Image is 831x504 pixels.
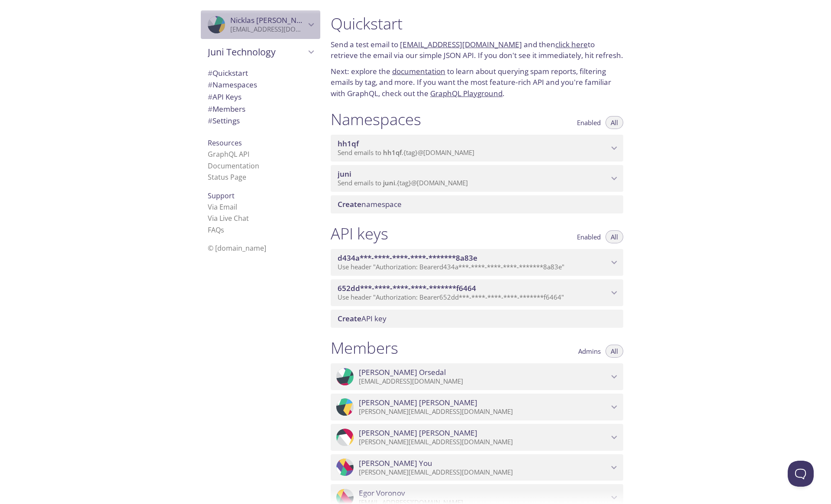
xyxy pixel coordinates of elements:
div: Daniel Leppänen [331,394,623,420]
a: documentation [392,66,445,76]
iframe: Help Scout Beacon - Open [788,461,814,487]
span: Egor Voronov [359,488,405,498]
div: Nicklas Fransson [201,10,320,39]
a: FAQ [208,225,224,235]
div: hh1qf namespace [331,135,623,162]
h1: Quickstart [331,14,623,33]
span: Support [208,191,235,200]
span: Send emails to . {tag} @[DOMAIN_NAME] [338,178,468,187]
a: Documentation [208,161,259,171]
span: # [208,104,213,114]
div: Quickstart [201,67,320,79]
span: s [221,225,224,235]
span: Settings [208,116,240,126]
div: Create API Key [331,310,623,328]
button: All [606,230,623,243]
button: Enabled [572,230,606,243]
h1: Namespaces [331,110,421,129]
button: All [606,345,623,358]
span: © [DOMAIN_NAME] [208,243,266,253]
span: Nicklas [PERSON_NAME] [230,15,315,25]
span: Create [338,313,361,323]
h1: Members [331,338,398,358]
a: click here [555,39,588,49]
div: Anders Orsedal [331,363,623,390]
p: [PERSON_NAME][EMAIL_ADDRESS][DOMAIN_NAME] [359,468,609,477]
button: All [606,116,623,129]
span: API Keys [208,92,242,102]
span: [PERSON_NAME] Orsedal [359,368,446,377]
a: Status Page [208,172,246,182]
span: Quickstart [208,68,248,78]
span: Create [338,199,361,209]
div: Johannes Nemeth [331,424,623,451]
button: Enabled [572,116,606,129]
p: [EMAIL_ADDRESS][DOMAIN_NAME] [359,377,609,386]
span: juni [383,178,395,187]
p: [PERSON_NAME][EMAIL_ADDRESS][DOMAIN_NAME] [359,407,609,416]
div: Namespaces [201,79,320,91]
p: [EMAIL_ADDRESS][DOMAIN_NAME] [230,25,306,34]
a: GraphQL API [208,149,249,159]
span: [PERSON_NAME] You [359,459,432,468]
p: [PERSON_NAME][EMAIL_ADDRESS][DOMAIN_NAME] [359,438,609,446]
a: Via Email [208,202,237,212]
span: # [208,116,213,126]
h1: API keys [331,224,388,243]
a: [EMAIL_ADDRESS][DOMAIN_NAME] [400,39,522,49]
span: Resources [208,138,242,148]
div: juni namespace [331,165,623,192]
div: Members [201,103,320,115]
div: Josef You [331,454,623,481]
a: GraphQL Playground [430,88,502,98]
div: Juni Technology [201,41,320,63]
span: Namespaces [208,80,257,90]
span: [PERSON_NAME] [PERSON_NAME] [359,398,477,407]
div: Create namespace [331,195,623,213]
p: Send a test email to and then to retrieve the email via our simple JSON API. If you don't see it ... [331,39,623,61]
div: Team Settings [201,115,320,127]
button: Admins [573,345,606,358]
a: Via Live Chat [208,213,249,223]
span: Members [208,104,245,114]
p: Next: explore the to learn about querying spam reports, filtering emails by tag, and more. If you... [331,66,623,99]
span: # [208,68,213,78]
span: hh1qf [383,148,402,157]
span: Juni Technology [208,46,306,58]
span: # [208,80,213,90]
div: API Keys [201,91,320,103]
span: Send emails to . {tag} @[DOMAIN_NAME] [338,148,474,157]
span: [PERSON_NAME] [PERSON_NAME] [359,428,477,438]
span: API key [338,313,387,323]
span: juni [338,169,351,179]
span: # [208,92,213,102]
span: namespace [338,199,402,209]
span: hh1qf [338,139,359,149]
